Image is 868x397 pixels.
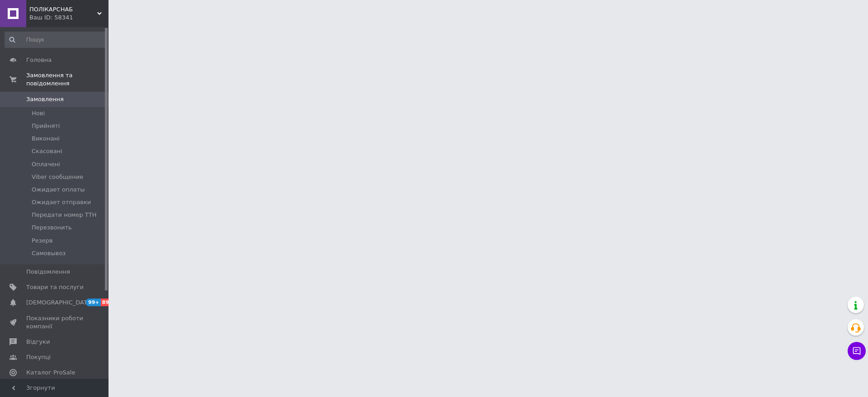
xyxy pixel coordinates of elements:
[32,173,83,181] span: Viber сообщение
[32,109,45,117] span: Нові
[26,338,50,346] span: Відгуки
[32,249,66,257] span: Самовывоз
[26,283,84,291] span: Товари та послуги
[29,14,108,22] div: Ваш ID: 58341
[32,211,96,219] span: Передати номер ТТН
[26,314,84,331] span: Показники роботи компанії
[32,224,72,232] span: Перезвонить
[86,299,101,306] span: 99+
[26,56,52,64] span: Головна
[848,342,866,360] button: Чат з покупцем
[26,369,75,377] span: Каталог ProSale
[26,95,64,103] span: Замовлення
[26,71,108,88] span: Замовлення та повідомлення
[32,186,85,194] span: Ожидает оплаты
[26,268,70,276] span: Повідомлення
[32,160,60,168] span: Оплачені
[26,353,51,361] span: Покупці
[29,5,97,14] span: ПОЛІКАРСНАБ
[32,237,53,245] span: Резерв
[101,299,111,306] span: 89
[26,299,93,307] span: [DEMOGRAPHIC_DATA]
[5,32,107,48] input: Пошук
[32,147,62,155] span: Скасовані
[32,198,91,206] span: Ожидает отправки
[32,135,60,143] span: Виконані
[32,122,60,130] span: Прийняті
